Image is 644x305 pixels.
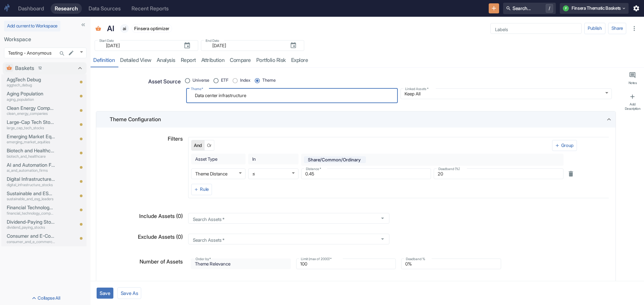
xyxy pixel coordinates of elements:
[7,90,55,97] p: Aging Population
[563,5,569,11] div: F
[191,154,246,164] div: Asset Type
[208,42,284,50] input: yyyy-mm-dd
[254,54,288,67] a: Portfolio Risk
[7,190,55,197] p: Sustainable and ESG Leaders
[438,166,460,171] label: Deadband (%)
[7,90,55,102] a: Aging Populationaging_population
[78,20,88,29] button: Collapse Sidebar
[560,3,629,14] button: FFinsera Thematic Baskets
[7,182,55,188] p: digital_infrastructure_stocks
[7,196,55,202] p: sustainable_and_esg_leaders
[107,23,114,34] p: AI
[566,168,576,179] button: Delete rule
[301,256,332,261] label: Limit (max of 2000)
[131,5,169,12] div: Recent Reports
[95,26,101,33] span: Basket
[1,293,89,304] button: Collapse All
[132,26,172,31] span: Finsera optimizer
[7,175,55,187] a: Digital Infrastructure Stocksdigital_infrastructure_stocks
[7,168,55,173] p: ai_and_automation_firms
[7,204,55,211] p: Financial Technology Companies
[96,111,615,128] div: Theme Configuration
[110,116,161,124] p: Theme Configuration
[306,166,321,171] label: Distance
[248,154,299,164] div: In
[240,77,251,84] span: Index
[7,204,55,216] a: Financial Technology Companiesfinancial_technology_companies
[7,175,55,183] p: Digital Infrastructure Stocks
[7,111,55,117] p: clean_energy_companies
[85,3,125,14] a: Data Sources
[193,77,209,84] span: Universe
[204,140,214,151] button: Or
[89,5,121,12] div: Data Sources
[117,287,142,299] button: Save As
[120,26,129,31] span: ai
[248,168,299,179] div: ≤
[378,214,387,223] button: Open
[191,86,203,91] label: Theme
[191,184,212,195] button: Rule
[191,91,393,100] textarea: Data center infrastructure
[7,104,55,117] a: Clean Energy Companiesclean_energy_companies
[138,233,183,241] p: Exclude Assets (0)
[7,82,55,88] p: aggtech_debug
[199,54,227,67] a: attribution
[4,48,87,58] div: Testing - Anonymous
[66,48,76,58] button: edit
[191,168,246,179] div: Theme Distance
[191,140,205,151] button: And
[4,21,60,31] button: Add current to Workspace
[7,218,55,230] a: Dividend-Paying Stocksdividend_paying_stocks
[7,76,55,88] a: AggTech Debugaggtech_debug
[196,256,211,261] label: Order by
[105,21,116,36] div: AI
[378,235,387,243] button: Open
[608,23,626,34] button: Share
[406,256,425,261] label: Deadband %
[503,3,556,14] button: Search.../
[7,154,55,159] p: biotech_and_healthcare
[55,5,78,12] div: Research
[178,54,199,67] a: report
[4,35,87,44] p: Workspace
[7,76,55,83] p: AggTech Debug
[7,218,55,226] p: Dividend-Paying Stocks
[400,88,612,99] div: Keep All
[7,133,55,145] a: Emerging Market Equitiesemerging_market_equities
[552,140,577,151] button: Group
[584,23,605,34] button: Publish
[7,147,55,159] a: Biotech and Healthcarebiotech_and_healthcare
[7,239,55,245] p: consumer_and_e_commerce_businesses
[7,139,55,145] p: emerging_market_equities
[117,54,154,67] a: detailed view
[168,135,183,143] p: Filters
[7,232,55,244] a: Consumer and E-Commerce Businessesconsumer_and_e_commerce_businesses
[405,86,428,91] label: Linked Assets
[288,54,311,67] a: Explore
[7,190,55,202] a: Sustainable and ESG Leaderssustainable_and_esg_leaders
[7,97,55,102] p: aging_population
[7,133,55,140] p: Emerging Market Equities
[7,104,55,112] p: Clean Energy Companies
[221,77,228,84] span: ETF
[91,54,644,67] div: resource tabs
[57,49,67,58] button: Search...
[127,3,173,14] a: Recent Reports
[99,38,114,43] label: Start Date
[140,258,183,266] p: Number of Assets
[489,3,499,14] button: New Resource
[7,119,55,131] a: Large-Cap Tech Stockslarge_cap_tech_stocks
[139,212,183,220] p: Include Assets (0)
[3,62,87,74] div: Baskets12
[624,102,641,110] div: Add Description
[18,5,44,12] div: Dashboard
[191,258,291,269] div: Theme Relevance
[36,65,44,71] span: 12
[623,69,643,88] button: Notes
[186,76,281,86] div: position
[206,38,219,43] label: End Date
[7,119,55,126] p: Large-Cap Tech Stocks
[15,64,34,72] p: Baskets
[97,288,113,299] button: Save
